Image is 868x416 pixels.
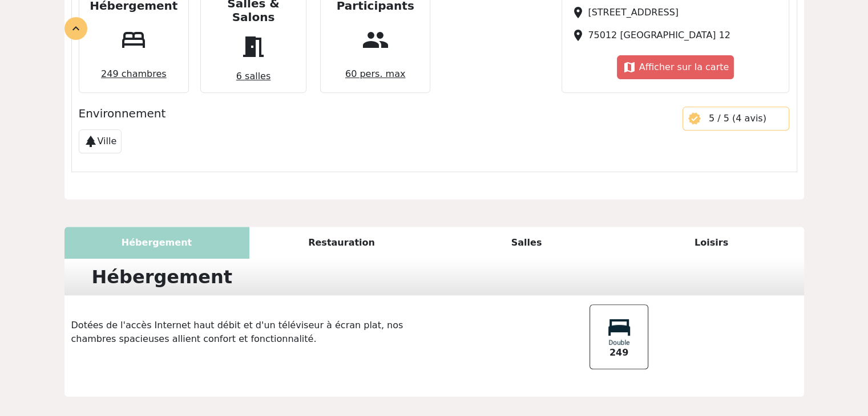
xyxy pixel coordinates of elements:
span: bed [115,22,152,58]
div: Hébergement [85,263,240,291]
p: Dotées de l'accès Internet haut débit et d'un téléviseur à écran plat, nos chambres spacieuses al... [64,319,434,346]
span: 249 [609,346,628,360]
span: 60 pers. max [341,63,410,85]
span: 249 chambres [96,63,171,85]
span: [STREET_ADDRESS] [588,7,679,18]
div: Loisirs [619,227,804,259]
div: Salles [434,227,619,259]
span: 6 salles [232,65,275,88]
span: 75012 [GEOGRAPHIC_DATA] 12 [588,30,730,40]
span: meeting_room [235,28,272,65]
span: verified [688,112,701,125]
span: place [571,6,585,19]
div: Ville [79,129,122,153]
span: place [571,28,585,42]
h5: Environnement [79,107,669,120]
div: expand_less [64,17,87,40]
span: people [357,22,394,58]
span: 5 / 5 (4 avis) [709,113,766,124]
span: Afficher sur la carte [639,62,729,72]
div: Restauration [249,227,434,259]
span: park [84,134,98,148]
div: Hébergement [64,227,249,259]
span: map [622,60,636,74]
